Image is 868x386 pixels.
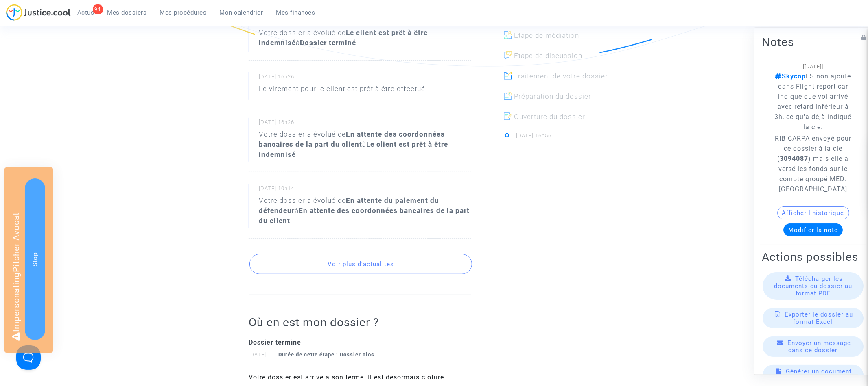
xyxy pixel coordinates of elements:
[278,351,374,358] strong: Durée de cette étape : Dossier clos
[777,207,849,220] button: Afficher l'historique
[153,7,213,19] a: Mes procédures
[300,39,356,47] b: Dossier terminé
[259,73,471,84] small: [DATE] 16h26
[783,224,843,237] button: Modifier la note
[101,7,153,19] a: Mes dossiers
[803,64,823,70] span: [[DATE]]
[259,129,471,160] div: Votre dossier a évolué de à
[25,178,45,340] button: Stop
[762,35,864,50] h2: Notes
[93,4,103,14] div: 94
[213,7,270,19] a: Mon calendrier
[6,4,71,21] img: jc-logo.svg
[774,134,852,195] p: RIB CARPA envoyé pour ce dossier à la cie ( ) mais elle a versé les fonds sur le compte groupé ME...
[249,315,471,330] h2: Où en est mon dossier ?
[259,84,425,98] p: Le virement pour le client est prêt à être effectué
[775,73,852,131] span: FS non ajouté dans Flight report car indique que vol arrivé avec retard inférieur à 3h, ce qu'a d...
[259,28,471,48] div: Votre dossier a évolué de à
[785,311,853,326] span: Exporter le dossier au format Excel
[77,9,94,16] span: Actus
[775,73,806,80] span: Skycop
[259,130,445,148] b: En attente des coordonnées bancaires de la part du client
[259,195,471,226] div: Votre dossier a évolué de à
[107,9,147,16] span: Mes dossiers
[220,9,263,16] span: Mon calendrier
[249,338,471,347] div: Dossier terminé
[259,119,471,129] small: [DATE] 16h26
[16,345,41,370] iframe: Help Scout Beacon - Open
[276,9,315,16] span: Mes finances
[786,368,852,383] span: Générer un document pour ce dossier
[259,206,470,225] b: En attente des coordonnées bancaires de la part du client
[762,250,864,265] h2: Actions possibles
[774,275,852,297] span: Télécharger les documents du dossier au format PDF
[259,185,471,195] small: [DATE] 10h14
[249,373,471,382] div: Votre dossier est arrivé à son terme. Il est désormais clôturé.
[31,252,39,266] span: Stop
[259,196,439,215] b: En attente du paiement du défendeur
[788,340,851,354] span: Envoyer un message dans ce dossier
[71,7,101,19] a: 94Actus
[249,351,374,358] small: [DATE]
[249,254,472,274] button: Voir plus d'actualités
[780,155,809,163] strong: 3094087
[270,7,322,19] a: Mes finances
[4,167,53,353] div: Impersonating
[160,9,207,16] span: Mes procédures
